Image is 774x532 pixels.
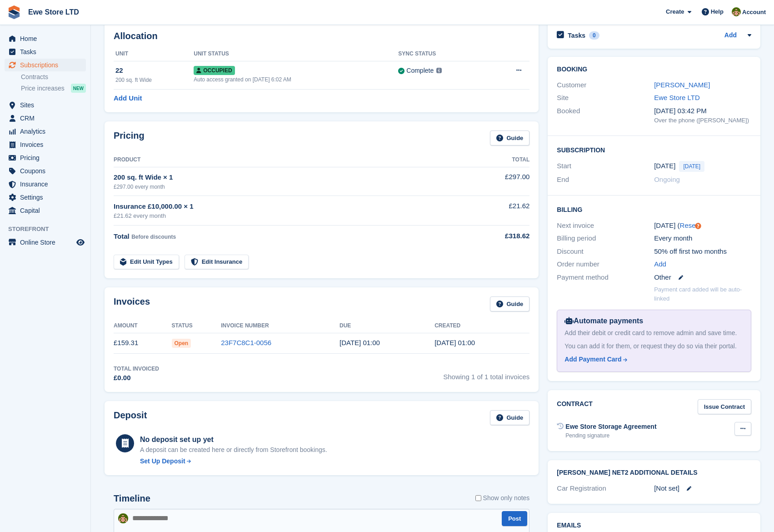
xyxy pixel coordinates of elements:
[21,84,65,93] span: Price increases
[114,172,465,183] div: 200 sq. ft Wide × 1
[564,355,740,364] a: Add Payment Card
[71,84,86,93] div: NEW
[557,246,654,257] div: Discount
[118,513,128,523] img: Jason Butcher
[25,5,83,20] a: Ewe Store LTD
[557,272,654,283] div: Payment method
[465,153,529,167] th: Total
[20,236,75,249] span: Online Store
[654,161,675,171] time: 2025-09-05 00:00:00 UTC
[5,165,86,177] a: menu
[564,355,621,364] div: Add Payment Card
[557,106,654,125] div: Booked
[20,151,75,164] span: Pricing
[654,221,751,231] div: [DATE] ( )
[654,233,751,244] div: Every month
[340,339,380,346] time: 2025-09-06 00:00:00 UTC
[557,399,593,414] h2: Contract
[654,106,751,116] div: [DATE] 03:42 PM
[680,221,698,229] a: Reset
[5,236,86,249] a: menu
[115,76,194,84] div: 200 sq. ft Wide
[114,365,159,373] div: Total Invoiced
[711,7,724,16] span: Help
[5,178,86,191] a: menu
[5,204,86,217] a: menu
[564,316,744,326] div: Automate payments
[564,341,744,351] div: You can add it for them, or request they do so via their portal.
[140,457,327,466] a: Set Up Deposit
[679,161,704,172] span: [DATE]
[724,30,737,41] a: Add
[5,32,86,45] a: menu
[5,191,86,204] a: menu
[20,138,75,151] span: Invoices
[114,93,142,104] a: Add Unit
[114,410,147,425] h2: Deposit
[21,83,86,93] a: Price increases NEW
[20,99,75,111] span: Sites
[114,47,194,61] th: Unit
[557,145,751,154] h2: Subscription
[694,222,702,230] div: Tooltip anchor
[21,73,86,81] a: Contracts
[436,68,442,73] img: icon-info-grey-7440780725fd019a000dd9b08b2336e03edf1995a4989e88bcd33f0948082b44.svg
[114,319,172,333] th: Amount
[666,7,684,16] span: Create
[557,221,654,231] div: Next invoice
[5,59,86,71] a: menu
[114,493,150,504] h2: Timeline
[194,66,235,75] span: Occupied
[5,45,86,58] a: menu
[20,165,75,177] span: Coupons
[221,339,271,346] a: 23F7C8C1-0056
[475,493,481,503] input: Show only notes
[140,457,185,466] div: Set Up Deposit
[557,66,751,73] h2: Booking
[5,151,86,164] a: menu
[742,8,766,17] span: Account
[114,333,172,353] td: £159.31
[172,339,191,348] span: Open
[114,183,465,191] div: £297.00 every month
[502,511,527,526] button: Post
[20,204,75,217] span: Capital
[557,259,654,270] div: Order number
[568,31,585,40] h2: Tasks
[114,201,465,212] div: Insurance £10,000.00 × 1
[564,328,744,338] div: Add their debit or credit card to remove admin and save time.
[557,483,654,494] div: Car Registration
[557,522,751,529] h2: Emails
[434,319,529,333] th: Created
[557,233,654,244] div: Billing period
[5,99,86,111] a: menu
[5,138,86,151] a: menu
[557,205,751,214] h2: Billing
[20,191,75,204] span: Settings
[20,32,75,45] span: Home
[465,231,529,241] div: £318.62
[589,31,599,40] div: 0
[194,75,398,84] div: Auto access granted on [DATE] 6:02 AM
[654,259,666,270] a: Add
[732,7,741,16] img: Jason Butcher
[194,47,398,61] th: Unit Status
[5,125,86,138] a: menu
[654,285,751,303] p: Payment card added will be auto-linked
[490,130,530,146] a: Guide
[654,246,751,257] div: 50% off first two months
[140,445,327,455] p: A deposit can be created here or directly from Storefront bookings.
[114,31,529,41] h2: Allocation
[172,319,221,333] th: Status
[114,373,159,383] div: £0.00
[443,365,529,383] span: Showing 1 of 1 total invoices
[75,237,86,248] a: Preview store
[5,112,86,125] a: menu
[185,255,249,270] a: Edit Insurance
[654,272,751,283] div: Other
[465,196,529,226] td: £21.62
[557,469,751,477] h2: [PERSON_NAME] Net2 Additional Details
[557,93,654,103] div: Site
[565,432,656,440] div: Pending signature
[114,296,150,311] h2: Invoices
